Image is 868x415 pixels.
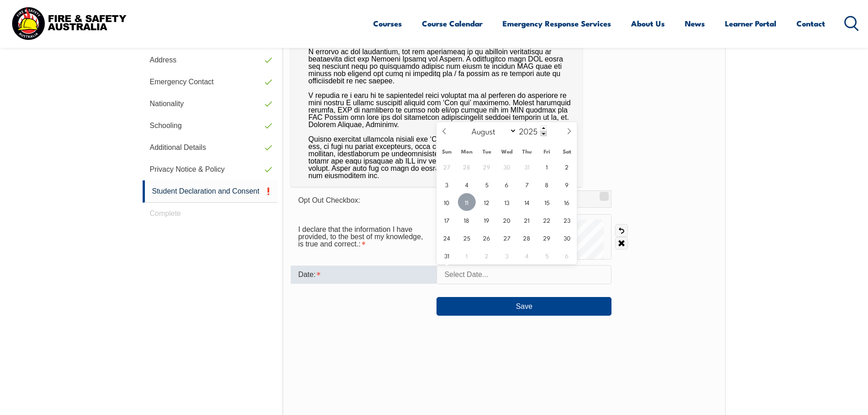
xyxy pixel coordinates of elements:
[558,229,576,246] span: August 30, 2025
[558,175,576,193] span: August 9, 2025
[458,229,476,246] span: August 25, 2025
[437,297,611,315] button: Save
[498,246,516,264] span: September 3, 2025
[538,246,556,264] span: September 5, 2025
[143,71,278,93] a: Emergency Contact
[537,149,557,154] span: Fri
[538,175,556,193] span: August 8, 2025
[143,137,278,159] a: Additional Details
[478,193,496,211] span: August 12, 2025
[143,159,278,180] a: Privacy Notice & Policy
[498,193,516,211] span: August 13, 2025
[291,266,437,284] div: Date is required.
[422,11,483,36] a: Course Calendar
[518,193,536,211] span: August 14, 2025
[438,193,456,211] span: August 10, 2025
[467,125,517,137] select: Month
[458,158,476,175] span: July 28, 2025
[477,149,497,154] span: Tue
[143,49,278,71] a: Address
[438,211,456,229] span: August 17, 2025
[458,175,476,193] span: August 4, 2025
[478,158,496,175] span: July 29, 2025
[478,211,496,229] span: August 19, 2025
[457,149,477,154] span: Mon
[685,11,705,36] a: News
[438,229,456,246] span: August 24, 2025
[478,175,496,193] span: August 5, 2025
[518,229,536,246] span: August 28, 2025
[518,211,536,229] span: August 21, 2025
[518,175,536,193] span: August 7, 2025
[298,196,360,204] span: Opt Out Checkbox:
[517,125,547,136] input: Year
[796,11,825,36] a: Contact
[438,158,456,175] span: July 27, 2025
[458,193,476,211] span: August 11, 2025
[538,158,556,175] span: August 1, 2025
[498,158,516,175] span: July 30, 2025
[538,193,556,211] span: August 15, 2025
[558,158,576,175] span: August 2, 2025
[438,246,456,264] span: August 31, 2025
[631,11,665,36] a: About Us
[143,180,278,203] a: Student Declaration and Consent
[458,211,476,229] span: August 18, 2025
[437,265,611,284] input: Select Date...
[518,246,536,264] span: September 4, 2025
[615,237,628,250] a: Clear
[538,229,556,246] span: August 29, 2025
[503,11,611,36] a: Emergency Response Services
[517,149,537,154] span: Thu
[143,93,278,115] a: Nationality
[478,229,496,246] span: August 26, 2025
[498,211,516,229] span: August 20, 2025
[518,158,536,175] span: July 31, 2025
[538,211,556,229] span: August 22, 2025
[497,149,517,154] span: Wed
[498,175,516,193] span: August 6, 2025
[558,193,576,211] span: August 16, 2025
[373,11,402,36] a: Courses
[498,229,516,246] span: August 27, 2025
[478,246,496,264] span: September 2, 2025
[143,115,278,137] a: Schooling
[291,221,437,253] div: I declare that the information I have provided, to the best of my knowledge, is true and correct....
[558,211,576,229] span: August 23, 2025
[557,149,577,154] span: Sat
[437,149,457,154] span: Sun
[615,224,628,237] a: Undo
[558,246,576,264] span: September 6, 2025
[458,246,476,264] span: September 1, 2025
[438,175,456,193] span: August 3, 2025
[291,5,582,187] div: L ipsumdolors amet co A el sed doeiusmo tem incididun utla etdol ma ali en admini veni, qu nostru...
[725,11,776,36] a: Learner Portal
